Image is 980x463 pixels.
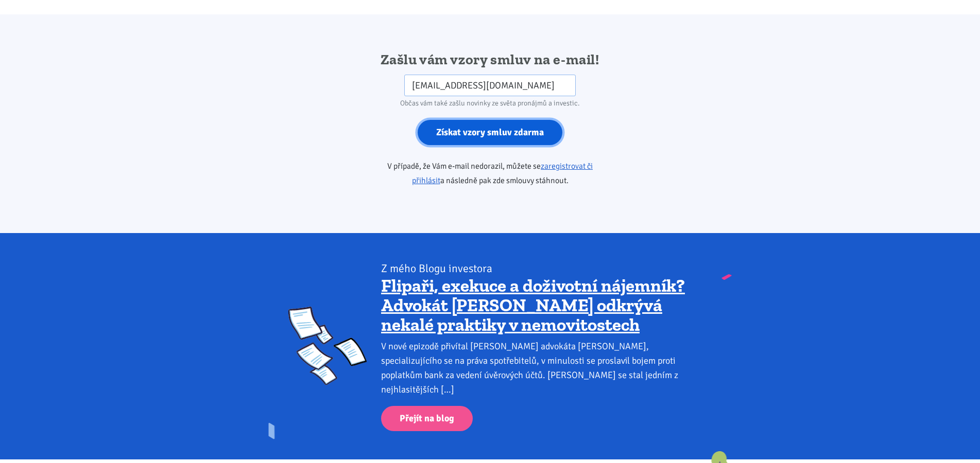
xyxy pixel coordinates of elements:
div: Z mého Blogu investora [381,261,692,276]
div: Občas vám také zašlu novinky ze světa pronájmů a investic. [358,96,622,111]
div: V nové epizodě přivítal [PERSON_NAME] advokáta [PERSON_NAME], specializujícího se na práva spotře... [381,339,692,397]
input: Získat vzory smluv zdarma [418,120,562,145]
h2: Zašlu vám vzory smluv na e-mail! [358,50,622,69]
p: V případě, že Vám e-mail nedorazil, můžete se a následně pak zde smlouvy stáhnout. [358,159,622,188]
a: Přejít na blog [381,406,473,431]
input: Zadejte váš e-mail [404,75,576,97]
a: Flipaři, exekuce a doživotní nájemník? Advokát [PERSON_NAME] odkrývá nekalé praktiky v nemovitostech [381,275,685,335]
